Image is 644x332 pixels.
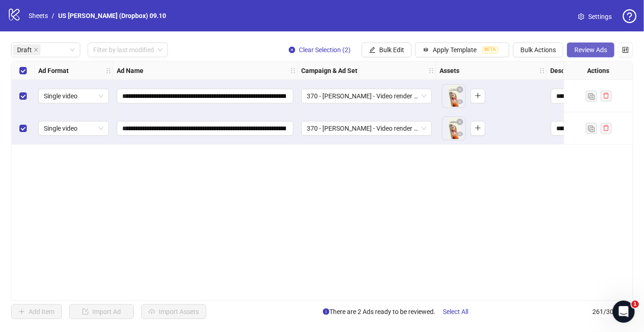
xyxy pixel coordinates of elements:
iframe: Intercom live chat [613,301,635,323]
span: close [34,48,38,52]
span: plus [475,92,481,99]
span: Draft [17,45,32,55]
span: info-circle [323,308,329,315]
span: question-circle [623,9,637,23]
a: Settings [571,9,619,24]
span: Bulk Edit [379,46,404,54]
strong: Ad Name [117,66,143,76]
span: close-circle [457,86,463,93]
div: Select row 2 [12,112,35,145]
button: Apply TemplateBETA [415,42,509,57]
span: holder [428,67,435,74]
span: Settings [588,12,612,22]
button: Review Ads [567,42,614,57]
button: Configure table settings [618,42,633,57]
div: Resize Assets column [544,61,546,79]
span: close-circle [289,47,295,53]
div: Resize Ad Name column [295,61,297,79]
span: 370 - Antanas - Video render - Iphone - Iphone17 - pod1 2025.09.23 [307,89,426,103]
span: BETA [482,46,498,54]
span: Select All [443,308,468,315]
span: Single video [44,89,103,103]
button: Add [471,121,485,136]
span: control [622,47,629,53]
strong: Campaign & Ad Set [301,66,358,76]
li: / [52,11,54,21]
strong: Descriptions [550,66,587,76]
span: holder [539,67,545,74]
a: Sheets [27,11,50,21]
span: 261 / 300 items [592,307,633,317]
span: edit [369,47,376,53]
span: 1 [632,301,639,308]
span: setting [578,13,584,20]
button: Import Assets [141,304,206,319]
span: holder [545,67,552,74]
span: 370 - Antanas - Video render - Iphone - Iphone17 - pod1 2025.09.23 [307,121,426,135]
div: Resize Ad Format column [110,61,113,79]
button: Clear Selection (2) [281,42,358,57]
button: Select All [435,304,476,319]
button: Import Ad [69,304,134,319]
span: Clear Selection (2) [299,46,351,54]
span: holder [435,67,441,74]
button: Preview [454,129,465,140]
a: US [PERSON_NAME] (Dropbox) 09.10 [56,11,168,21]
strong: Assets [440,66,459,76]
span: There are 2 Ads ready to be reviewed. [323,304,476,319]
button: Delete [454,117,465,128]
strong: Ad Format [38,66,69,76]
span: Draft [13,44,41,55]
span: holder [105,67,112,74]
span: eye [457,98,463,105]
button: Duplicate [586,123,597,134]
button: Duplicate [586,91,597,102]
button: Add Item [11,304,62,319]
span: Apply Template [433,46,477,54]
strong: Actions [587,66,609,76]
div: Select all rows [12,61,35,80]
span: Single video [44,121,103,135]
span: plus [475,125,481,131]
span: holder [296,67,303,74]
button: Preview [454,97,465,108]
div: Resize Campaign & Ad Set column [433,61,435,79]
button: Bulk Edit [362,42,411,57]
span: holder [112,67,118,74]
button: Bulk Actions [513,42,563,57]
img: Asset 1 [442,117,465,140]
button: Add [471,89,485,103]
span: eye [457,131,463,137]
span: holder [290,67,296,74]
span: close-circle [457,119,463,125]
button: Delete [454,85,465,96]
span: Bulk Actions [520,46,556,54]
div: Select row 1 [12,80,35,112]
img: Asset 1 [442,85,465,108]
span: Review Ads [574,46,607,54]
